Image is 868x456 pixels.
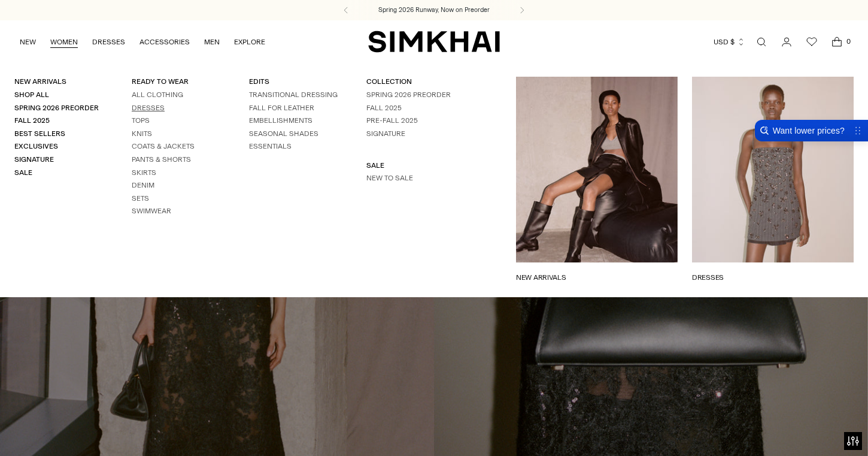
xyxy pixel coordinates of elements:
[234,29,265,55] a: EXPLORE
[378,5,490,15] a: Spring 2026 Runway, Now on Preorder
[843,36,854,47] span: 0
[775,30,799,54] a: Go to the account page
[204,29,220,55] a: MEN
[749,30,773,54] a: Open search modal
[825,30,849,54] a: Open cart modal
[20,29,36,55] a: NEW
[714,29,745,55] button: USD $
[800,30,824,54] a: Wishlist
[50,29,78,55] a: WOMEN
[368,30,500,53] a: SIMKHAI
[92,29,125,55] a: DRESSES
[139,29,190,55] a: ACCESSORIES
